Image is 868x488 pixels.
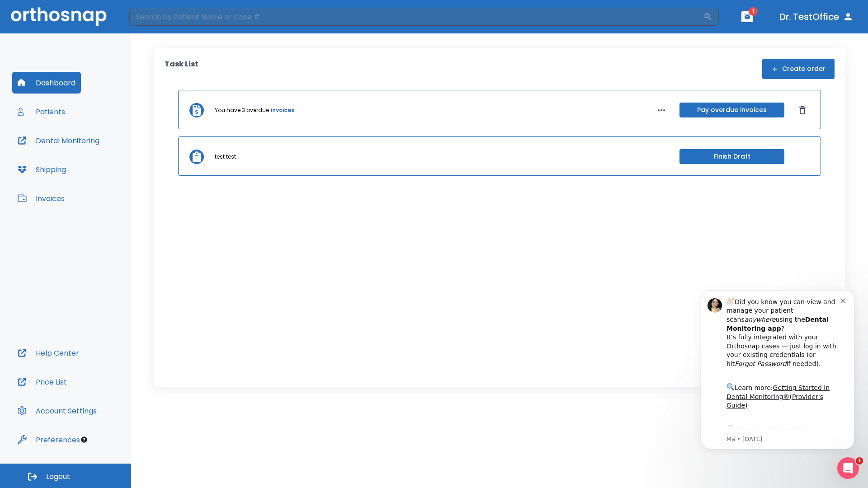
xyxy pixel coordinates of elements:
[39,153,153,161] p: Message from Ma, sent 4w ago
[12,188,70,209] button: Invoices
[12,72,81,94] button: Dashboard
[776,9,857,25] button: Dr. TestOffice
[11,7,107,26] img: Orthosnap
[762,59,835,79] button: Create order
[129,8,703,26] input: Search by Patient Name or Case #
[856,457,863,465] span: 1
[80,436,88,444] div: Tooltip anchor
[12,342,85,364] button: Help Center
[679,103,784,117] button: Pay overdue invoices
[39,144,120,160] a: App Store
[12,130,105,151] button: Dental Monitoring
[12,159,71,180] button: Shipping
[153,14,160,21] button: Dismiss notification
[687,282,868,455] iframe: Intercom notifications message
[165,59,198,79] p: Task List
[12,101,71,122] button: Patients
[12,400,102,422] button: Account Settings
[215,153,236,161] p: test test
[12,429,85,450] button: Preferences
[215,106,269,114] p: You have 3 overdue
[271,106,294,114] a: invoices
[795,103,810,117] button: Dismiss
[39,142,153,188] div: Download the app: | ​ Let us know if you need help getting started!
[12,371,72,393] button: Price List
[837,457,859,479] iframe: Intercom live chat
[46,472,70,482] span: Logout
[679,149,784,164] button: Finish Draft
[749,7,758,16] span: 1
